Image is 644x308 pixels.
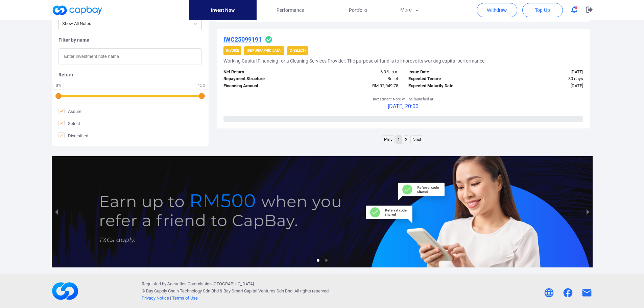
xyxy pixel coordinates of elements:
[311,75,403,82] div: Bullet
[411,136,423,144] a: Next page
[403,82,496,90] div: Expected Maturity Date
[142,281,330,302] p: Regulated by Securities Commission [GEOGRAPHIC_DATA]. © Bay Supply Chain Technology Sdn Bhd & . A...
[396,136,402,144] a: Page 1 is your current page
[218,82,311,90] div: Financing Amount
[496,75,588,82] div: 30 days
[58,37,202,43] h5: Filter by name
[58,108,81,115] span: Assure
[403,69,496,76] div: Issue Date
[372,83,398,88] span: RM 92,049.75
[325,259,328,262] li: slide item 2
[247,49,282,52] strong: [DEMOGRAPHIC_DATA]
[223,36,262,43] u: iWC25099191
[373,102,433,111] p: [DATE] 20:00
[58,120,80,127] span: Select
[218,75,311,82] div: Repayment Structure
[52,156,61,267] button: previous slide / item
[403,75,496,82] div: Expected Tenure
[496,82,588,90] div: [DATE]
[55,84,62,88] div: 0 %
[226,49,239,52] strong: Invoice
[58,132,88,139] span: Diversified
[223,58,486,64] h5: Working Capital Financing for a Cleaning Services Provider. The purpose of fund is to improve its...
[218,69,311,76] div: Net Return
[382,136,394,144] a: Previous page
[277,6,304,14] span: Performance
[535,7,550,14] span: Top Up
[349,6,367,14] span: Portfolio
[172,295,198,301] a: Terms of Use
[223,288,292,293] span: Bay Smart Capital Ventures Sdn Bhd
[583,156,593,267] button: next slide / item
[317,259,319,262] li: slide item 1
[198,84,206,88] div: 15 %
[58,72,202,78] h5: Return
[52,278,79,305] img: footerLogo
[373,96,433,102] p: Investment Note will be launched at
[496,69,588,76] div: [DATE]
[58,48,202,65] input: Enter investment note name
[403,136,409,144] a: Page 2
[477,3,517,17] button: Withdraw
[522,3,563,17] button: Top Up
[290,49,306,52] strong: C (Select)
[311,69,403,76] div: 6.9 % p.a.
[142,295,169,301] a: Privacy Notice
